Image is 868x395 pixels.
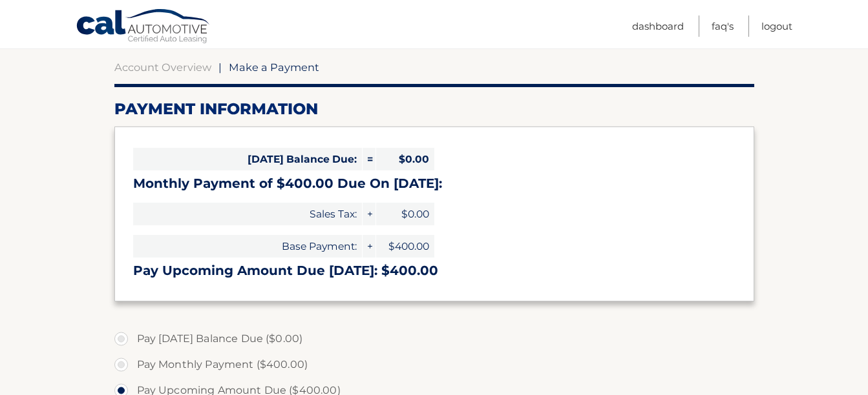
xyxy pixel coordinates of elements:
[761,15,792,37] a: Logout
[712,15,734,37] a: FAQ's
[114,61,211,74] a: Account Overview
[363,203,376,225] span: +
[133,176,736,192] h3: Monthly Payment of $400.00 Due On [DATE]:
[376,203,434,225] span: $0.00
[363,235,376,258] span: +
[376,148,434,170] span: $0.00
[133,235,362,258] span: Base Payment:
[114,99,754,119] h2: Payment Information
[133,148,362,170] span: [DATE] Balance Due:
[114,326,754,352] label: Pay [DATE] Balance Due ($0.00)
[76,8,211,46] a: Cal Automotive
[133,203,362,225] span: Sales Tax:
[363,148,376,170] span: =
[229,61,319,74] span: Make a Payment
[376,235,434,258] span: $400.00
[133,263,736,279] h3: Pay Upcoming Amount Due [DATE]: $400.00
[114,352,754,378] label: Pay Monthly Payment ($400.00)
[632,15,684,37] a: Dashboard
[218,61,222,74] span: |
